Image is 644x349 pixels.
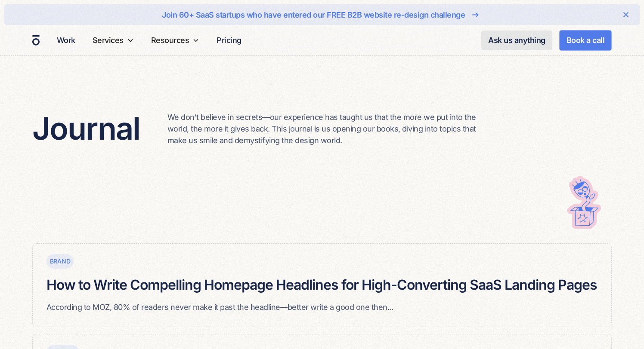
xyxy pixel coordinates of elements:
[32,243,612,327] a: BrandHow to Write Compelling Homepage Headlines for High-Converting SaaS Landing PagesAccording t...
[53,32,79,49] a: Work
[148,25,203,55] div: Resources
[32,8,612,21] a: Join 60+ SaaS startups who have entered our FREE B2B website re-design challenge
[93,34,124,46] div: Services
[162,9,465,21] div: Join 60+ SaaS startups who have entered our FREE B2B website re-design challenge
[89,25,137,55] div: Services
[46,276,597,295] h5: How to Write Compelling Homepage Headlines for High-Converting SaaS Landing Pages
[46,301,597,313] p: According to MOZ, 80% of readers never make it past the headline––better write a good one then...
[50,257,71,266] div: Brand
[167,111,479,146] p: We don’t believe in secrets—our experience has taught us that the more we put into the world, the...
[481,31,552,50] a: Ask us anything
[559,30,612,51] a: Book a call
[151,34,189,46] div: Resources
[32,110,140,147] h2: Journal
[213,32,245,49] a: Pricing
[32,35,40,46] a: home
